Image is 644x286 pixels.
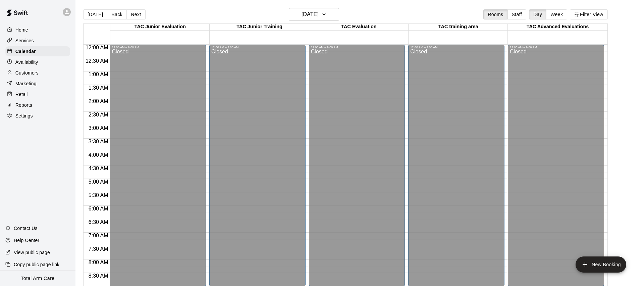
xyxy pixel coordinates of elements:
[529,9,546,19] button: Day
[210,24,309,30] div: TAC Junior Training
[302,10,319,19] h6: [DATE]
[483,9,507,19] button: Rooms
[15,37,34,44] p: Services
[570,9,607,19] button: Filter View
[14,249,50,256] p: View public page
[87,259,110,265] span: 8:00 AM
[5,100,70,110] a: Reports
[311,46,403,49] div: 12:00 AM – 9:00 AM
[87,233,110,238] span: 7:00 AM
[15,48,36,55] p: Calendar
[87,139,110,144] span: 3:30 AM
[87,165,110,171] span: 4:30 AM
[87,71,110,77] span: 1:00 AM
[5,111,70,121] a: Settings
[21,275,54,282] p: Total Arm Care
[289,8,339,21] button: [DATE]
[546,9,567,19] button: Week
[5,89,70,99] a: Retail
[5,36,70,46] a: Services
[14,237,39,244] p: Help Center
[5,25,70,35] a: Home
[576,256,626,273] button: add
[87,219,110,225] span: 6:30 AM
[508,24,607,30] div: TAC Advanced Evaluations
[15,102,32,108] p: Reports
[84,58,110,64] span: 12:30 AM
[507,9,527,19] button: Staff
[5,57,70,67] a: Availability
[15,91,28,98] p: Retail
[110,24,210,30] div: TAC Junior Evaluation
[5,79,70,89] a: Marketing
[5,68,70,78] a: Customers
[15,27,28,33] p: Home
[410,46,502,49] div: 12:00 AM – 9:00 AM
[87,85,110,91] span: 1:30 AM
[15,69,39,76] p: Customers
[87,206,110,211] span: 6:00 AM
[126,9,145,19] button: Next
[87,125,110,131] span: 3:00 AM
[14,225,38,232] p: Contact Us
[87,192,110,198] span: 5:30 AM
[309,24,409,30] div: TAC Evaluation
[87,152,110,158] span: 4:00 AM
[112,46,204,49] div: 12:00 AM – 9:00 AM
[84,45,110,50] span: 12:00 AM
[83,9,107,19] button: [DATE]
[5,46,70,56] a: Calendar
[510,46,602,49] div: 12:00 AM – 9:00 AM
[87,179,110,185] span: 5:00 AM
[211,46,304,49] div: 12:00 AM – 9:00 AM
[87,112,110,117] span: 2:30 AM
[15,80,37,87] p: Marketing
[15,59,38,65] p: Availability
[87,246,110,252] span: 7:30 AM
[14,261,59,268] p: Copy public page link
[409,24,508,30] div: TAC training area
[87,273,110,279] span: 8:30 AM
[87,98,110,104] span: 2:00 AM
[107,9,127,19] button: Back
[15,112,33,119] p: Settings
